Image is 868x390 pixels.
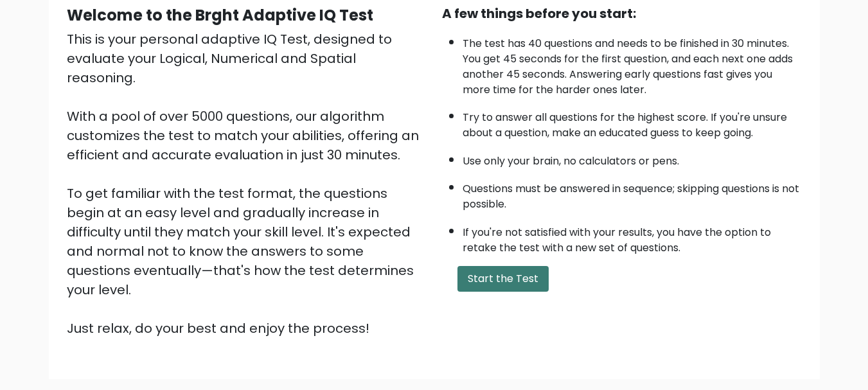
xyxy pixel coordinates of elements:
[67,4,373,26] b: Welcome to the Brght Adaptive IQ Test
[463,218,802,256] li: If you're not satisfied with your results, you have the option to retake the test with a new set ...
[442,4,802,23] div: A few things before you start:
[463,103,802,141] li: Try to answer all questions for the highest score. If you're unsure about a question, make an edu...
[457,266,549,292] button: Start the Test
[67,30,427,338] div: This is your personal adaptive IQ Test, designed to evaluate your Logical, Numerical and Spatial ...
[463,30,802,98] li: The test has 40 questions and needs to be finished in 30 minutes. You get 45 seconds for the firs...
[463,175,802,212] li: Questions must be answered in sequence; skipping questions is not possible.
[463,147,802,169] li: Use only your brain, no calculators or pens.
